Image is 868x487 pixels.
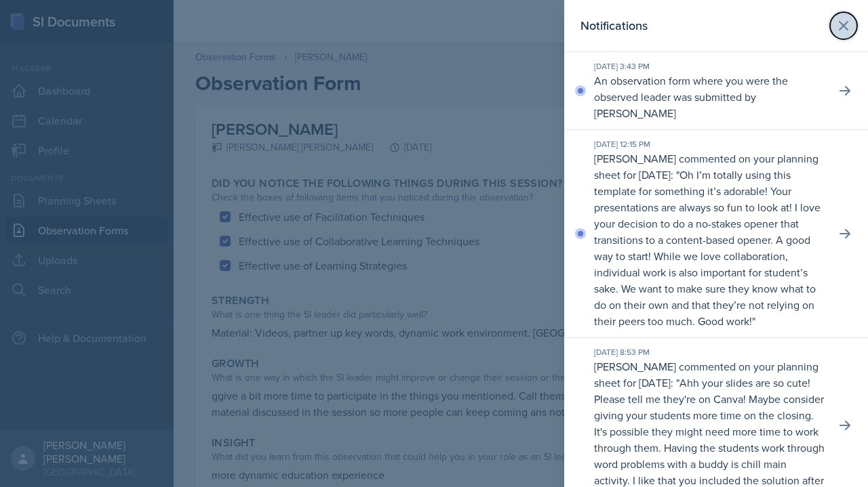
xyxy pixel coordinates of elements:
[594,60,825,72] div: [DATE] 3:43 PM
[594,138,825,150] div: [DATE] 12:15 PM
[594,167,821,329] p: Oh I’m totally using this template for something it’s adorable! Your presentations are always so ...
[594,346,825,358] div: [DATE] 8:53 PM
[594,72,825,121] p: An observation form where you were the observed leader was submitted by [PERSON_NAME]
[580,16,648,35] h2: Notifications
[594,150,825,329] p: [PERSON_NAME] commented on your planning sheet for [DATE]: " "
